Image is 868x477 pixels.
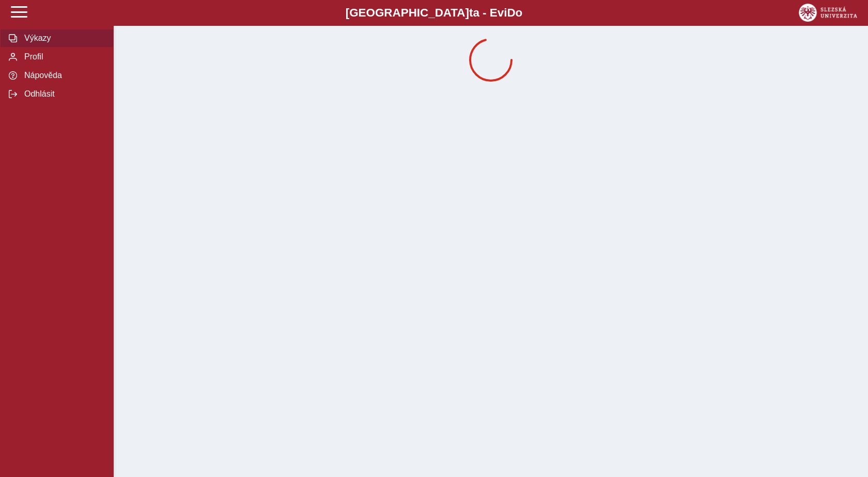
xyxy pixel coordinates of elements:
span: Výkazy [21,34,105,43]
b: [GEOGRAPHIC_DATA] a - Evi [31,6,837,20]
span: D [507,6,515,19]
img: logo_web_su.png [799,4,857,22]
span: o [516,6,523,19]
span: Profil [21,52,105,61]
span: t [469,6,473,19]
span: Nápověda [21,71,105,80]
span: Odhlásit [21,89,105,99]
